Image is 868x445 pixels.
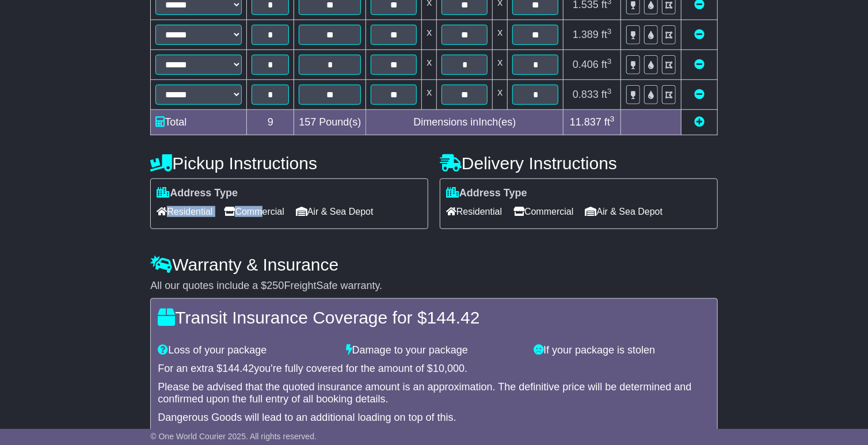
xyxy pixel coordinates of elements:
td: x [493,80,508,110]
div: Dangerous Goods will lead to an additional loading on top of this. [158,412,710,424]
div: All our quotes include a $ FreightSafe warranty. [150,280,717,292]
label: Address Type [446,187,527,200]
sup: 3 [607,57,612,66]
span: 157 [299,116,316,128]
td: Pound(s) [294,110,366,135]
span: Residential [157,203,212,220]
a: Remove this item [694,89,705,100]
span: ft [601,59,612,70]
span: 1.389 [573,29,599,40]
span: 144.42 [427,308,480,327]
span: ft [604,116,615,128]
span: Commercial [224,203,284,220]
span: 144.42 [222,363,254,374]
div: Loss of your package [152,344,340,357]
span: 0.833 [573,89,599,100]
h4: Delivery Instructions [440,154,718,173]
td: x [493,20,508,50]
div: Damage to your package [340,344,528,357]
span: ft [601,29,612,40]
span: 250 [267,280,284,291]
span: Air & Sea Depot [585,203,663,220]
label: Address Type [157,187,238,200]
td: x [422,50,437,80]
td: x [493,50,508,80]
span: © One World Courier 2025. All rights reserved. [150,432,317,441]
sup: 3 [607,87,612,96]
h4: Warranty & Insurance [150,255,717,274]
a: Remove this item [694,29,705,40]
td: x [422,80,437,110]
td: Total [151,110,247,135]
div: If your package is stolen [528,344,715,357]
td: x [422,20,437,50]
span: 0.406 [573,59,599,70]
div: Please be advised that the quoted insurance amount is an approximation. The definitive price will... [158,381,710,406]
span: ft [601,89,612,100]
h4: Pickup Instructions [150,154,428,173]
a: Add new item [694,116,705,128]
sup: 3 [610,115,615,123]
div: For an extra $ you're fully covered for the amount of $ . [158,363,710,375]
a: Remove this item [694,59,705,70]
span: 11.837 [570,116,601,128]
td: Dimensions in Inch(es) [366,110,564,135]
sup: 3 [607,27,612,36]
span: Air & Sea Depot [296,203,374,220]
span: Residential [446,203,502,220]
span: Commercial [513,203,573,220]
td: 9 [247,110,294,135]
h4: Transit Insurance Coverage for $ [158,308,710,327]
span: 10,000 [433,363,465,374]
